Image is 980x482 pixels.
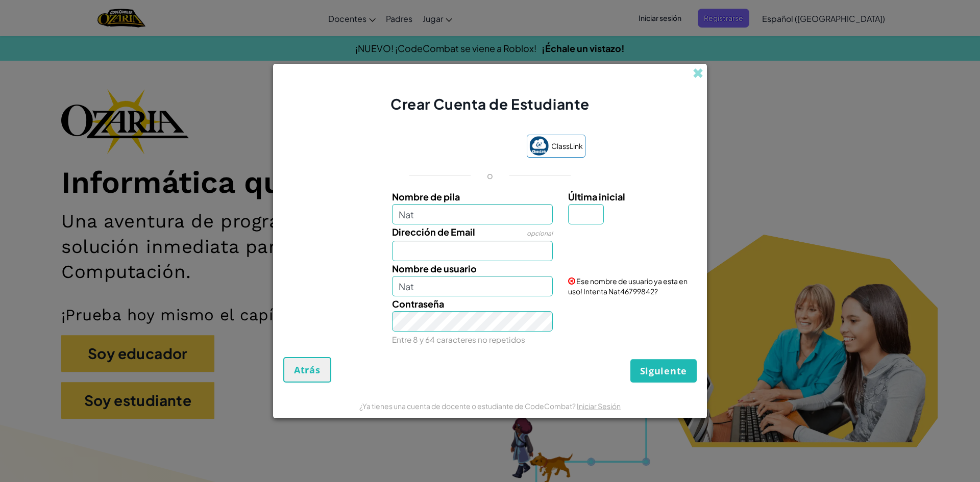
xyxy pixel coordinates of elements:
[527,230,553,237] span: opcional
[294,364,321,376] span: Atrás
[487,169,493,182] p: o
[392,226,475,238] span: Dirección de Email
[392,298,444,310] span: Contraseña
[392,263,477,274] span: Nombre de usuario
[359,401,577,411] span: ¿Ya tienes una cuenta de docente o estudiante de CodeCombat?
[392,335,525,344] small: Entre 8 y 64 caracteres no repetidos
[390,95,590,113] span: Crear Cuenta de Estudiante
[392,191,460,202] span: Nombre de pila
[568,276,688,296] span: Ese nombre de usuario ya esta en uso! Intenta Nat46799842?
[640,365,687,377] span: Siguiente
[577,401,621,411] a: Iniciar Sesión
[390,136,522,158] iframe: Botón de Acceder con Google
[568,191,625,202] span: Última inicial
[283,357,331,383] button: Atrás
[551,139,583,154] span: ClassLink
[630,359,697,383] button: Siguiente
[529,136,549,156] img: classlink-logo-small.png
